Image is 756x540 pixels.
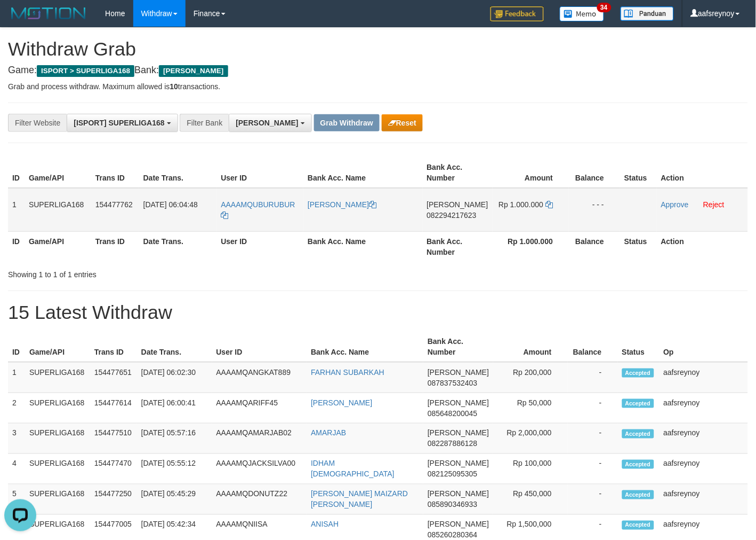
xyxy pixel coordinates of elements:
td: - [568,454,618,484]
th: Bank Acc. Name [307,332,423,362]
span: 154477762 [95,200,133,209]
th: Trans ID [91,158,139,188]
a: IDHAM [DEMOGRAPHIC_DATA] [311,459,395,479]
td: SUPERLIGA168 [25,424,90,454]
button: [PERSON_NAME] [229,114,311,132]
th: Status [620,158,657,188]
td: SUPERLIGA168 [25,484,90,515]
th: Action [657,158,748,188]
td: [DATE] 06:00:41 [137,393,212,424]
th: Status [620,231,657,262]
td: SUPERLIGA168 [25,454,90,484]
span: [ISPORT] SUPERLIGA168 [74,119,164,127]
td: 2 [8,393,25,424]
span: AAAAMQUBURUBUR [221,200,295,209]
h4: Game: Bank: [8,65,748,76]
td: 3 [8,424,25,454]
td: - [568,362,618,393]
th: Date Trans. [139,231,217,262]
td: [DATE] 06:02:30 [137,362,212,393]
td: aafsreynoy [660,362,748,393]
td: 154477250 [90,484,137,515]
th: ID [8,231,25,262]
div: Showing 1 to 1 of 1 entries [8,265,307,280]
img: MOTION_logo.png [8,5,89,21]
th: Bank Acc. Number [423,332,493,362]
span: Copy 082294217623 to clipboard [427,211,477,220]
span: Accepted [622,399,654,408]
span: [PERSON_NAME] [428,490,489,498]
td: 154477510 [90,424,137,454]
th: Action [657,231,748,262]
td: 154477470 [90,454,137,484]
span: ISPORT > SUPERLIGA168 [37,65,134,77]
button: Grab Withdraw [314,114,380,131]
td: - [568,424,618,454]
th: Status [618,332,660,362]
td: - - - [569,188,620,232]
td: SUPERLIGA168 [25,393,90,424]
span: Copy 087837532403 to clipboard [428,379,477,387]
span: Copy 082287886128 to clipboard [428,440,477,448]
td: 1 [8,188,25,232]
th: Rp 1.000.000 [493,231,569,262]
span: Accepted [622,521,654,530]
th: User ID [216,231,303,262]
button: Reset [382,114,423,131]
span: Accepted [622,460,654,469]
td: AAAAMQJACKSILVA00 [212,454,307,484]
span: 34 [597,3,612,12]
a: [PERSON_NAME] [311,398,372,407]
td: [DATE] 05:55:12 [137,454,212,484]
td: 154477651 [90,362,137,393]
td: SUPERLIGA168 [25,362,90,393]
div: Filter Website [8,114,67,132]
span: [PERSON_NAME] [428,459,489,468]
th: Date Trans. [137,332,212,362]
th: Trans ID [90,332,137,362]
a: FARHAN SUBARKAH [311,368,384,377]
a: Approve [661,200,689,209]
td: - [568,393,618,424]
th: Game/API [25,158,91,188]
span: [PERSON_NAME] [428,520,489,529]
span: Copy 085648200045 to clipboard [428,409,477,418]
span: Copy 085890346933 to clipboard [428,500,477,509]
th: User ID [212,332,307,362]
td: 154477614 [90,393,137,424]
th: Op [660,332,748,362]
span: [PERSON_NAME] [428,398,489,407]
td: aafsreynoy [660,424,748,454]
img: Button%20Memo.svg [560,6,605,21]
span: [DATE] 06:04:48 [143,200,198,209]
td: Rp 200,000 [493,362,568,393]
div: Filter Bank [180,114,229,132]
span: [PERSON_NAME] [428,429,489,437]
th: Bank Acc. Name [303,231,422,262]
span: Accepted [622,369,654,378]
strong: 10 [170,82,178,91]
td: SUPERLIGA168 [25,188,91,232]
span: [PERSON_NAME] [428,368,489,377]
th: Balance [569,158,620,188]
th: User ID [216,158,303,188]
span: [PERSON_NAME] [159,65,228,77]
a: Reject [703,200,725,209]
th: ID [8,158,25,188]
a: [PERSON_NAME] MAIZARD [PERSON_NAME] [311,490,408,509]
td: 1 [8,362,25,393]
img: Feedback.jpg [490,6,544,21]
th: Amount [493,332,568,362]
th: Date Trans. [139,158,217,188]
th: Trans ID [91,231,139,262]
span: [PERSON_NAME] [236,119,298,127]
td: - [568,484,618,515]
th: ID [8,332,25,362]
a: AMARJAB [311,429,346,437]
td: Rp 2,000,000 [493,424,568,454]
h1: 15 Latest Withdraw [8,302,748,323]
button: Open LiveChat chat widget [4,4,36,36]
span: [PERSON_NAME] [427,200,488,209]
th: Game/API [25,231,91,262]
td: AAAAMQAMARJAB02 [212,424,307,454]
